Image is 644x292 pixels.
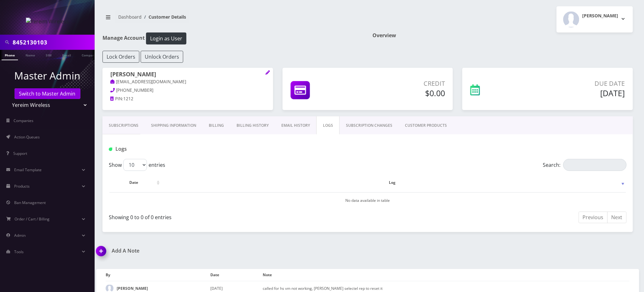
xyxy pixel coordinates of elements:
[102,51,139,63] button: Lock Orders
[59,50,74,60] a: Email
[109,211,320,221] div: Showing 0 to 0 of 0 entries
[202,116,230,135] a: Billing
[14,167,42,172] span: Email Template
[109,159,165,171] label: Show entries
[359,79,445,88] p: Credit
[106,269,210,281] th: By
[109,173,161,192] th: Date: activate to sort column ascending
[563,159,627,171] input: Search:
[543,159,627,171] label: Search:
[359,88,445,98] h5: $0.00
[117,286,148,291] strong: [PERSON_NAME]
[102,116,145,135] a: Subscriptions
[210,269,263,281] th: Date
[26,18,69,25] img: Yereim Wireless
[109,146,275,152] h1: Logs
[607,212,627,223] a: Next
[525,88,625,98] h5: [DATE]
[96,248,363,254] a: Add A Note
[230,116,275,135] a: Billing History
[110,96,123,102] a: PIN:
[316,116,340,135] a: LOGS
[579,212,608,223] a: Previous
[162,173,626,192] th: Log: activate to sort column ascending
[79,50,100,60] a: Company
[142,14,186,20] li: Customer Details
[2,50,18,60] a: Phone
[14,184,30,189] span: Products
[399,116,453,135] a: CUSTOMER PRODUCTS
[275,116,316,135] a: EMAIL HISTORY
[557,6,633,32] button: [PERSON_NAME]
[145,34,186,41] a: Login as User
[102,10,363,28] nav: breadcrumb
[43,50,55,60] a: SIM
[102,32,363,44] h1: Manage Account
[13,36,93,48] input: Search in Company
[123,159,147,171] select: Showentries
[340,116,399,135] a: SUBSCRIPTION CHANGES
[13,151,27,156] span: Support
[110,71,265,79] h1: [PERSON_NAME]
[14,134,40,140] span: Action Queues
[372,32,633,38] h1: Overview
[525,79,625,88] p: Due Date
[146,32,186,44] button: Login as User
[14,249,24,254] span: Tools
[15,216,50,222] span: Order / Cart / Billing
[22,50,38,60] a: Name
[15,88,80,99] a: Switch to Master Admin
[263,269,630,281] th: Note
[110,79,186,85] a: [EMAIL_ADDRESS][DOMAIN_NAME]
[118,14,142,20] a: Dashboard
[145,116,202,135] a: Shipping Information
[14,233,26,238] span: Admin
[116,87,154,93] span: [PHONE_NUMBER]
[14,200,46,205] span: Ban Management
[123,96,133,102] span: 1212
[109,192,626,208] td: No data available in table
[14,118,34,123] span: Companies
[583,13,618,19] h2: [PERSON_NAME]
[141,51,183,63] button: Unlock Orders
